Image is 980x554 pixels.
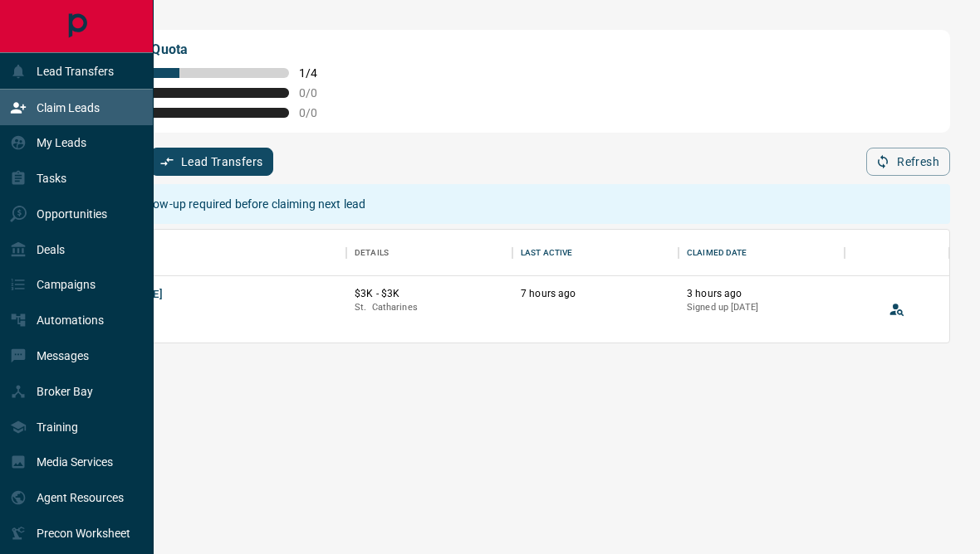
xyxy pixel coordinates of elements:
[299,86,336,100] span: 0 / 0
[521,287,670,301] p: 7 hours ago
[355,301,504,314] p: St. Catharines
[521,230,572,276] div: Last Active
[299,106,336,119] span: 0 / 0
[687,230,747,276] div: Claimed Date
[679,230,845,276] div: Claimed Date
[884,297,909,322] button: View Lead
[299,66,336,80] span: 1 / 4
[687,301,836,314] p: Signed up [DATE]
[889,301,905,318] svg: View Lead
[687,287,836,301] p: 3 hours ago
[866,148,950,176] button: Refresh
[355,230,389,276] div: Details
[355,287,504,301] p: $3K - $3K
[96,40,336,60] p: My Daily Quota
[346,230,512,276] div: Details
[67,230,346,276] div: Name
[150,148,274,176] button: Lead Transfers
[108,189,365,219] div: Lead follow-up required before claiming next lead
[512,230,679,276] div: Last Active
